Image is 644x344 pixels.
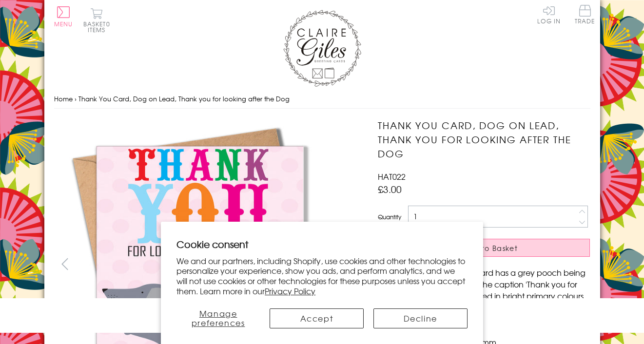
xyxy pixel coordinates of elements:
[378,171,406,182] span: HAT022
[54,94,73,103] a: Home
[265,285,315,297] a: Privacy Policy
[192,307,245,328] span: Manage preferences
[54,6,73,27] button: Menu
[176,256,468,296] p: We and our partners, including Shopify, use cookies and other technologies to personalize your ex...
[373,308,468,328] button: Decline
[378,267,590,325] p: This pink [PERSON_NAME] card has a grey pooch being taken for a walk on a lead. The caption 'Than...
[575,5,595,24] span: Trade
[54,89,590,109] nav: breadcrumbs
[575,5,595,26] a: Trade
[176,308,260,328] button: Manage preferences
[378,182,402,196] span: £3.00
[88,19,110,34] span: 0 items
[176,237,468,251] h2: Cookie consent
[270,308,364,328] button: Accept
[83,8,110,33] button: Basket0 items
[378,118,590,160] h1: Thank You Card, Dog on Lead, Thank you for looking after the Dog
[283,10,361,87] img: Claire Giles Greetings Cards
[54,19,73,28] span: Menu
[54,253,76,275] button: prev
[78,94,290,103] span: Thank You Card, Dog on Lead, Thank you for looking after the Dog
[537,5,561,24] a: Log In
[75,94,77,103] span: ›
[462,243,518,253] span: Add to Basket
[378,212,401,221] label: Quantity
[378,239,590,257] button: Add to Basket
